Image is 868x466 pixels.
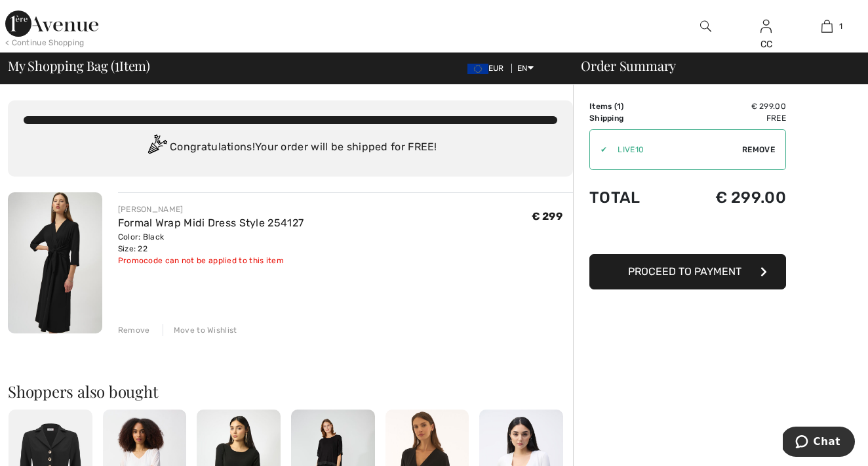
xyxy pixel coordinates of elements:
[118,231,304,255] div: Color: Black Size: 22
[24,135,557,161] div: Congratulations! Your order will be shipped for FREE!
[760,20,772,32] a: Sign In
[118,255,304,266] div: Promocode can not be applied to this item
[821,18,833,34] img: My Bag
[742,144,775,156] span: Remove
[144,135,170,161] img: Congratulation2.svg
[517,64,534,73] span: EN
[5,11,98,37] img: 1ère Avenue
[8,383,573,399] h2: Shoppers also bought
[467,64,509,73] span: EUR
[700,18,711,34] img: search the website
[118,217,304,229] a: Formal Wrap Midi Dress Style 254127
[8,192,102,333] img: Formal Wrap Midi Dress Style 254127
[565,59,860,72] div: Order Summary
[589,254,786,289] button: Proceed to Payment
[783,427,855,459] iframe: Opens a widget where you can chat to one of our agents
[118,203,304,215] div: [PERSON_NAME]
[628,265,741,278] span: Proceed to Payment
[589,220,786,249] iframe: PayPal
[671,100,786,112] td: € 299.00
[839,20,842,32] span: 1
[118,324,150,336] div: Remove
[5,37,85,49] div: < Continue Shopping
[532,210,563,222] span: € 299
[760,18,772,34] img: My Info
[737,37,797,51] div: CC
[671,175,786,220] td: € 299.00
[589,112,671,124] td: Shipping
[115,56,119,73] span: 1
[589,175,671,220] td: Total
[797,18,857,34] a: 1
[590,144,607,156] div: ✔
[617,102,621,111] span: 1
[607,130,742,169] input: Promo code
[8,59,150,72] span: My Shopping Bag ( Item)
[467,64,488,74] img: Euro
[163,324,237,336] div: Move to Wishlist
[671,112,786,124] td: Free
[589,100,671,112] td: Items ( )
